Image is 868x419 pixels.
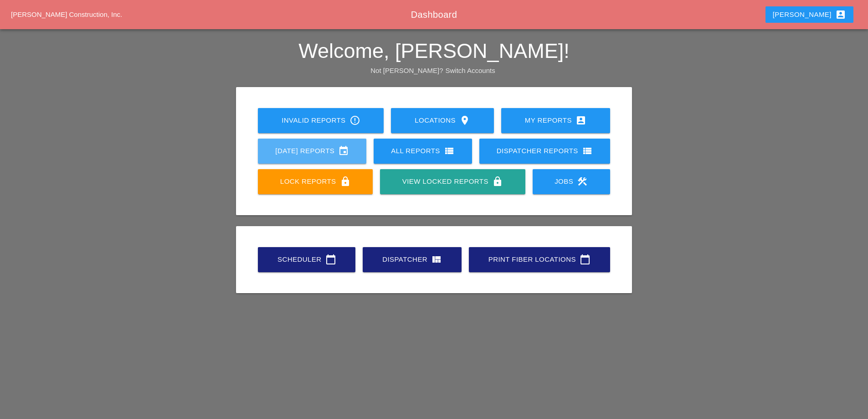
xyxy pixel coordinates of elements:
[406,115,479,126] div: Locations
[349,115,360,126] i: error_outline
[391,108,493,133] a: Locations
[835,9,846,20] i: account_box
[444,145,455,156] i: view_list
[338,145,349,156] i: event
[363,247,462,272] a: Dispatcher
[380,169,525,194] a: View Locked Reports
[492,176,503,187] i: lock
[469,247,610,272] a: Print Fiber Locations
[516,115,596,126] div: My Reports
[258,169,373,194] a: Lock Reports
[765,6,853,23] button: [PERSON_NAME]
[459,115,470,126] i: location_on
[272,145,352,156] div: [DATE] Reports
[577,176,588,187] i: construction
[479,139,610,164] a: Dispatcher Reports
[370,67,443,74] span: Not [PERSON_NAME]?
[258,108,384,133] a: Invalid Reports
[580,254,591,265] i: calendar_today
[547,176,596,187] div: Jobs
[388,145,457,156] div: All Reports
[431,254,442,265] i: view_quilt
[446,67,495,74] a: Switch Accounts
[374,139,472,164] a: All Reports
[272,176,358,187] div: Lock Reports
[575,115,586,126] i: account_box
[494,145,596,156] div: Dispatcher Reports
[395,176,510,187] div: View Locked Reports
[483,254,596,265] div: Print Fiber Locations
[258,247,355,272] a: Scheduler
[582,145,593,156] i: view_list
[11,10,122,18] a: [PERSON_NAME] Construction, Inc.
[340,176,351,187] i: lock
[377,254,447,265] div: Dispatcher
[501,108,610,133] a: My Reports
[272,115,369,126] div: Invalid Reports
[773,9,846,20] div: [PERSON_NAME]
[272,254,341,265] div: Scheduler
[411,10,457,20] span: Dashboard
[325,254,336,265] i: calendar_today
[533,169,610,194] a: Jobs
[258,139,366,164] a: [DATE] Reports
